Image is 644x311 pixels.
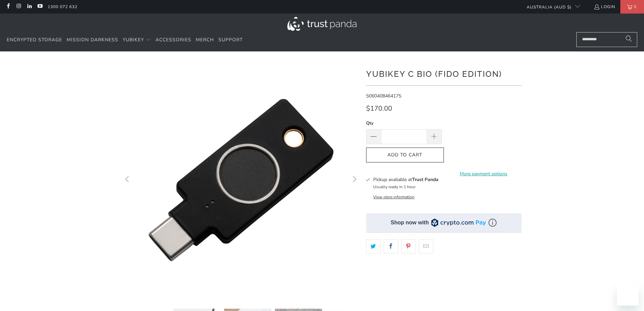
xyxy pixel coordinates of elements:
[446,170,522,178] a: More payment options
[366,148,444,163] button: Add to Cart
[7,37,62,43] span: Encrypted Storage
[48,3,77,10] a: 1300 072 632
[7,32,62,48] a: Encrypted Storage
[373,176,438,183] h3: Pickup available at
[620,32,637,47] button: Search
[366,119,442,127] label: Qty
[7,32,243,48] nav: Translation missing: en.navigation.header.main_nav
[419,239,433,253] a: Email this to a friend
[287,17,357,31] img: Trust Panda Australia
[576,32,637,47] input: Search...
[196,37,214,43] span: Merch
[366,104,392,113] span: $170.00
[594,3,615,10] a: Login
[122,62,133,298] button: Previous
[26,4,32,9] a: Trust Panda Australia on LinkedIn
[401,239,416,253] a: Share this on Pinterest
[37,4,43,9] a: Trust Panda Australia on YouTube
[391,219,429,226] div: Shop now with
[67,37,118,43] span: Mission Darkness
[617,284,639,306] iframe: Button to launch messaging window
[384,239,398,253] a: Share this on Facebook
[196,32,214,48] a: Merch
[366,93,401,99] span: 5060408464175
[366,67,522,80] h1: YubiKey C Bio (FIDO Edition)
[218,32,243,48] a: Support
[373,194,414,200] button: View store information
[373,184,415,190] small: Usually ready in 1 hour
[5,4,11,9] a: Trust Panda Australia on Facebook
[373,152,437,158] span: Add to Cart
[67,32,118,48] a: Mission Darkness
[16,4,21,9] a: Trust Panda Australia on Instagram
[156,32,191,48] a: Accessories
[412,176,438,183] b: Trust Panda
[156,37,191,43] span: Accessories
[123,62,359,298] a: YubiKey C Bio (FIDO Edition) - Trust Panda
[218,37,243,43] span: Support
[349,62,360,298] button: Next
[123,37,144,43] span: YubiKey
[123,32,151,48] summary: YubiKey
[366,239,381,253] a: Share this on Twitter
